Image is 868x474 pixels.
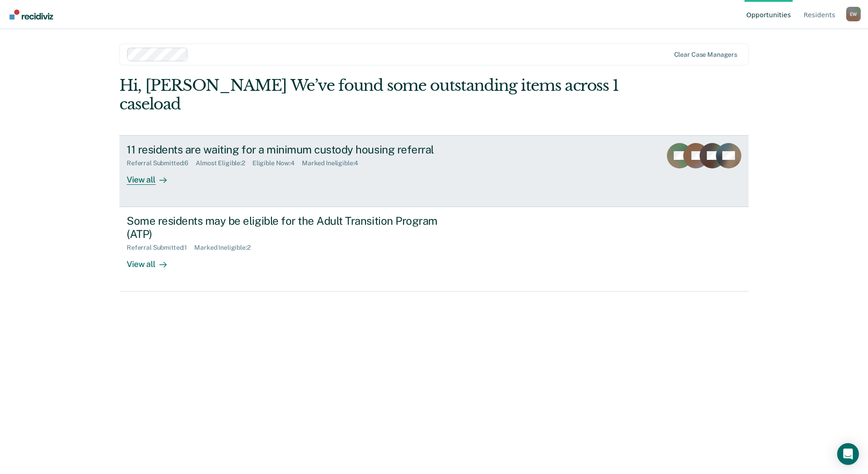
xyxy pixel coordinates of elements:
a: 11 residents are waiting for a minimum custody housing referralReferral Submitted:6Almost Eligibl... [119,135,749,207]
div: Eligible Now : 4 [252,159,302,167]
div: Marked Ineligible : 2 [194,244,257,252]
div: Referral Submitted : 6 [127,159,196,167]
div: Open Intercom Messenger [837,443,859,465]
div: Marked Ineligible : 4 [302,159,365,167]
img: Recidiviz [10,10,53,20]
div: Hi, [PERSON_NAME] We’ve found some outstanding items across 1 caseload [119,76,623,114]
a: Some residents may be eligible for the Adult Transition Program (ATP)Referral Submitted:1Marked I... [119,207,749,291]
div: View all [127,252,178,269]
div: Almost Eligible : 2 [196,159,252,167]
div: 11 residents are waiting for a minimum custody housing referral [127,143,445,156]
div: E W [846,7,861,21]
div: View all [127,167,178,185]
button: Profile dropdown button [846,7,861,21]
div: Clear case managers [674,51,737,59]
div: Some residents may be eligible for the Adult Transition Program (ATP) [127,214,445,241]
div: Referral Submitted : 1 [127,244,194,252]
